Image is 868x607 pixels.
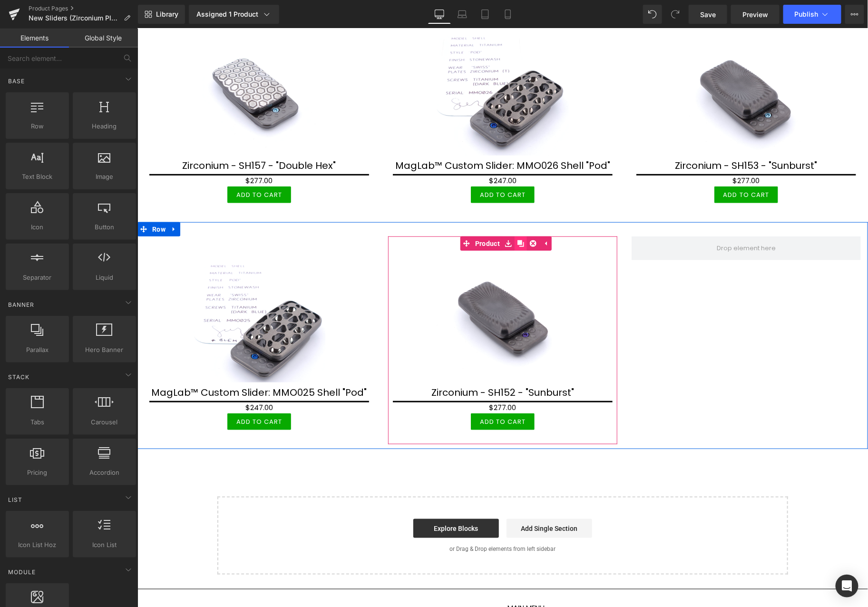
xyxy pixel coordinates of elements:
span: Icon List Hoz [9,540,66,550]
a: Save module [365,208,377,222]
span: $247.00 [108,374,136,385]
div: Open Intercom Messenger [836,575,858,597]
a: Magnus Store [106,576,191,587]
button: Add To Cart [333,158,397,175]
a: Expand / Collapse [402,208,414,222]
a: Zirconium - SH153 - "Sunburst" [537,131,680,143]
span: Library [156,10,178,19]
span: Add To Cart [342,162,388,171]
span: Save [700,10,716,20]
a: Zirconium - SH157 - "Double Hex" [45,131,198,143]
span: Product [335,208,365,222]
a: Laptop [451,5,474,24]
a: Explore Blocks [276,490,361,509]
button: Publish [783,5,841,24]
button: Add To Cart [90,158,154,175]
button: Add To Cart [577,158,641,175]
span: $247.00 [351,147,379,158]
span: Base [7,77,26,86]
span: $277.00 [595,147,622,158]
span: Row [9,121,66,131]
span: Add To Cart [99,389,145,398]
span: New Sliders (Zirconium Plates) [29,14,120,22]
span: Module [7,568,37,577]
span: Add To Cart [99,162,145,171]
span: Carousel [76,417,133,427]
span: Image [76,172,133,182]
span: Hero Banner [76,345,133,355]
a: Tablet [474,5,497,24]
span: Publish [795,10,819,18]
a: Desktop [428,5,451,24]
span: $277.00 [351,374,379,385]
a: Add Single Section [369,490,455,509]
span: Accordion [76,468,133,478]
a: Product Pages [29,5,138,12]
span: Add To Cart [586,162,632,171]
span: Separator [9,273,66,283]
button: Add To Cart [90,385,154,402]
a: Zirconium - SH152 - "Sunburst" [294,358,437,370]
button: Undo [643,5,662,24]
span: Parallax [9,345,66,355]
button: Add To Cart [333,385,397,402]
p: or Drag & Drop elements from left sidebar [95,517,635,524]
span: Button [76,222,133,232]
span: Add To Cart [342,389,388,398]
span: Tabs [9,417,66,427]
span: Icon [9,222,66,232]
div: Assigned 1 Product [196,10,272,19]
a: Delete Module [390,208,402,222]
h5: Main menu [370,575,624,584]
span: Text Block [9,172,66,182]
a: Clone Module [377,208,390,222]
a: New Library [138,5,185,24]
span: Preview [742,10,768,20]
span: Banner [7,300,35,309]
span: Stack [7,372,30,382]
a: MagLab™ Custom Slider: MMO026 Shell "Pod" [258,131,473,143]
a: MagLab™ Custom Slider: MMO025 Shell "Pod" [14,358,229,370]
span: Heading [76,121,133,131]
a: Global Style [69,29,138,48]
img: MagLab™ Custom Slider: MMO025 Shell [56,222,187,354]
img: Zirconium - SH152 - [299,222,431,354]
span: List [7,495,23,504]
a: Mobile [497,5,519,24]
span: Pricing [9,468,66,478]
button: Redo [666,5,685,24]
span: Icon List [76,540,133,550]
a: Expand / Collapse [30,194,43,208]
span: Row [12,194,30,208]
span: $277.00 [108,147,135,158]
a: Preview [731,5,780,24]
span: Liquid [76,273,133,283]
button: More [845,5,864,24]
